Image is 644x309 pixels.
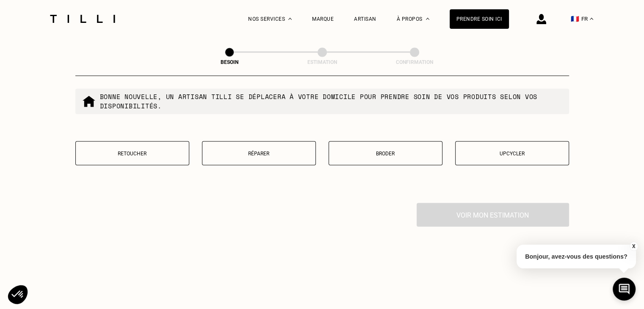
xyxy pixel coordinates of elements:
[460,150,564,156] p: Upcycler
[207,150,311,156] p: Réparer
[82,94,96,108] img: commande à domicile
[426,18,429,20] img: Menu déroulant à propos
[80,150,185,156] p: Retoucher
[455,141,569,165] button: Upcycler
[202,141,316,165] button: Réparer
[312,16,334,22] a: Marque
[47,15,118,23] img: Logo du service de couturière Tilli
[517,245,636,268] p: Bonjour, avez-vous des questions?
[75,141,189,165] button: Retoucher
[354,16,376,22] a: Artisan
[100,92,562,110] p: Bonne nouvelle, un artisan tilli se déplacera à votre domicile pour prendre soin de vos produits ...
[280,59,365,65] div: Estimation
[629,242,638,251] button: X
[571,15,579,23] span: 🇫🇷
[329,141,442,165] button: Broder
[372,59,457,65] div: Confirmation
[450,9,509,29] a: Prendre soin ici
[288,18,292,20] img: Menu déroulant
[187,59,272,65] div: Besoin
[590,18,593,20] img: menu déroulant
[536,14,546,24] img: icône connexion
[333,150,438,156] p: Broder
